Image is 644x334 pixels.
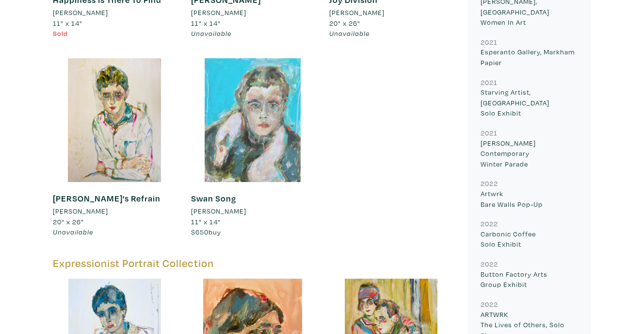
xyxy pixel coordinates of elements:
span: Unavailable [53,227,93,236]
small: 2022 [481,219,498,228]
span: Unavailable [191,29,231,38]
p: Starving Artist, [GEOGRAPHIC_DATA] Solo Exhibit [481,87,578,118]
small: 2021 [481,78,498,87]
li: [PERSON_NAME] [53,7,108,18]
li: [PERSON_NAME] [191,206,246,217]
small: 2022 [481,179,498,188]
a: [PERSON_NAME] [191,206,315,217]
small: 2021 [481,37,498,47]
p: Button Factory Arts Group Exhibit [481,269,578,290]
p: Artwrk Bare Walls Pop-Up [481,188,578,209]
span: 11" x 14" [191,18,221,28]
li: [PERSON_NAME] [191,7,246,18]
span: $650 [191,227,209,236]
p: Esperanto Gallery, Markham Papier [481,47,578,67]
small: 2021 [481,128,498,137]
span: 20" x 26" [329,18,360,28]
a: [PERSON_NAME] [53,7,177,18]
span: Sold [53,29,68,38]
span: 20" x 26" [53,217,84,226]
small: 2022 [481,300,498,309]
small: 2022 [481,259,498,268]
h5: Expressionist Portrait Collection [53,257,453,270]
a: Swan Song [191,193,236,204]
a: [PERSON_NAME]'s Refrain [53,193,161,204]
span: buy [191,227,221,236]
span: 11" x 14" [191,217,221,226]
a: [PERSON_NAME] [191,7,315,18]
a: [PERSON_NAME] [329,7,453,18]
a: [PERSON_NAME] [53,206,177,217]
span: 11" x 14" [53,18,82,28]
li: [PERSON_NAME] [53,206,108,217]
li: [PERSON_NAME] [329,7,385,18]
p: [PERSON_NAME] Contemporary Winter Parade [481,138,578,169]
p: Carbonic Coffee Solo Exhibit [481,229,578,250]
span: Unavailable [329,29,370,38]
